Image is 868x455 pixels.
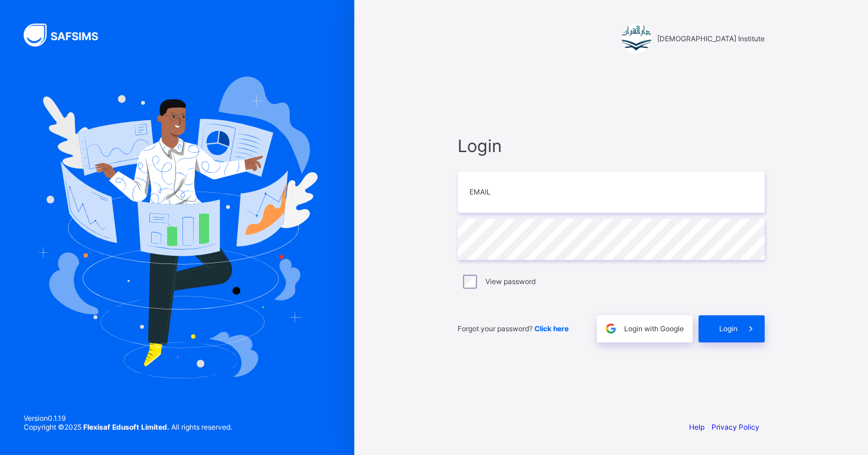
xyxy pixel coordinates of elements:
span: Forgot your password? [458,324,569,333]
a: Click here [534,324,569,333]
span: Login with Google [624,324,684,333]
img: google.396cfc9801f0270233282035f929180a.svg [604,322,618,335]
img: SAFSIMS Logo [24,24,112,47]
a: Privacy Policy [712,423,759,431]
a: Help [689,423,704,431]
img: Hero Image [37,77,318,378]
strong: Flexisaf Edusoft Limited. [83,423,169,431]
span: Version 0.1.19 [24,414,232,423]
span: Login [719,324,738,333]
label: View password [485,277,536,286]
span: Copyright © 2025 All rights reserved. [24,423,232,431]
span: Login [458,136,765,156]
span: [DEMOGRAPHIC_DATA] Institute [657,34,765,43]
